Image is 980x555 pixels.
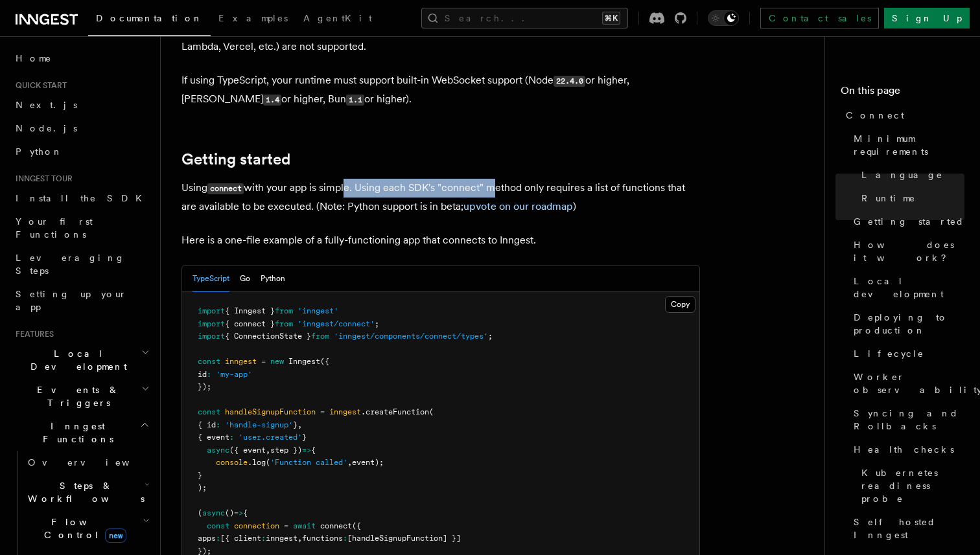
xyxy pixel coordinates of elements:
[303,13,372,23] span: AgentKit
[10,117,152,140] a: Node.js
[841,104,964,127] a: Connect
[421,8,628,28] button: Search...⌘K
[854,311,964,337] span: Deploying to production
[10,414,152,451] button: Inngest Functions
[198,433,229,442] span: { event
[10,140,152,163] a: Python
[243,508,248,517] span: {
[10,342,152,378] button: Local Development
[854,238,964,264] span: How does it work?
[320,407,325,416] span: =
[207,446,229,455] span: async
[16,100,77,110] span: Next.js
[16,123,77,133] span: Node.js
[16,52,52,65] span: Home
[854,347,924,360] span: Lifecycle
[347,458,352,467] span: ,
[848,306,964,342] a: Deploying to production
[848,342,964,365] a: Lifecycle
[207,370,211,379] span: :
[302,446,311,455] span: =>
[861,466,964,505] span: Kubernetes readiness probe
[296,4,380,35] a: AgentKit
[429,407,434,416] span: (
[346,95,364,106] code: 1.1
[181,231,700,249] p: Here is a one-file example of a fully-functioning app that connects to Inngest.
[848,365,964,402] a: Worker observability
[198,420,216,429] span: { id
[198,332,225,341] span: import
[293,521,316,530] span: await
[229,446,266,455] span: ({ event
[861,192,916,205] span: Runtime
[23,510,152,547] button: Flow Controlnew
[23,474,152,510] button: Steps & Workflows
[856,163,964,187] a: Language
[10,80,67,91] span: Quick start
[854,443,954,456] span: Health checks
[266,446,270,455] span: ,
[848,438,964,461] a: Health checks
[239,433,302,442] span: 'user.created'
[488,332,493,341] span: ;
[240,266,250,292] button: Go
[848,402,964,438] a: Syncing and Rollbacks
[352,521,361,530] span: ({
[856,187,964,210] a: Runtime
[216,458,248,467] span: console
[602,12,620,25] kbd: ⌘K
[198,306,225,315] span: import
[854,215,964,228] span: Getting started
[329,407,361,416] span: inngest
[288,357,320,366] span: Inngest
[275,319,293,328] span: from
[220,534,261,543] span: [{ client
[760,8,879,28] a: Contact sales
[10,282,152,319] a: Setting up your app
[334,332,488,341] span: 'inngest/components/connect/types'
[297,420,302,429] span: ,
[311,332,329,341] span: from
[225,508,234,517] span: ()
[270,458,347,467] span: 'Function called'
[207,521,229,530] span: const
[225,420,293,429] span: 'handle-signup'
[198,319,225,328] span: import
[16,146,63,157] span: Python
[261,357,266,366] span: =
[266,458,270,467] span: (
[848,269,964,306] a: Local development
[10,47,152,70] a: Home
[302,433,307,442] span: }
[198,471,202,480] span: }
[198,370,207,379] span: id
[23,515,143,541] span: Flow Control
[192,266,229,292] button: TypeScript
[848,210,964,233] a: Getting started
[23,479,145,505] span: Steps & Workflows
[181,150,290,168] a: Getting started
[347,534,461,543] span: [handleSignupFunction] }]
[216,534,220,543] span: :
[856,461,964,510] a: Kubernetes readiness probe
[708,10,739,26] button: Toggle dark mode
[848,127,964,163] a: Minimum requirements
[248,458,266,467] span: .log
[218,13,288,23] span: Examples
[884,8,970,28] a: Sign Up
[284,521,288,530] span: =
[198,534,216,543] span: apps
[261,534,266,543] span: :
[202,508,225,517] span: async
[297,534,302,543] span: ,
[234,508,243,517] span: =>
[275,306,293,315] span: from
[28,457,161,468] span: Overview
[198,483,207,492] span: );
[352,458,384,467] span: event);
[16,216,93,240] span: Your first Functions
[854,407,964,433] span: Syncing and Rollbacks
[216,420,220,429] span: :
[181,179,700,216] p: Using with your app is simple. Using each SDK's "connect" method only requires a list of function...
[225,319,275,328] span: { connect }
